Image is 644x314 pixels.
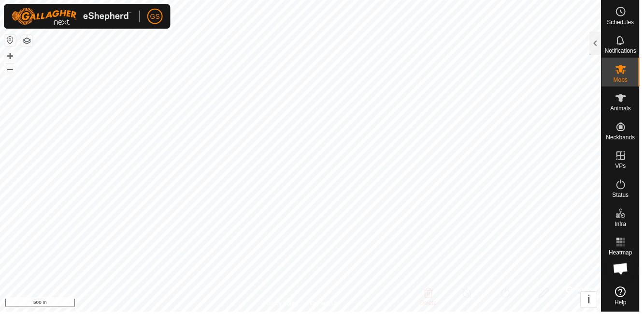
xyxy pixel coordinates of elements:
div: Open chat [611,256,640,285]
span: Mobs [618,77,632,83]
span: Infra [619,223,630,228]
a: Help [606,284,644,312]
span: Neckbands [610,135,639,141]
button: + [4,51,16,62]
a: Privacy Policy [264,301,301,310]
span: GS [151,12,161,22]
span: VPs [619,164,630,170]
button: Reset Map [4,35,16,46]
img: Gallagher Logo [12,8,132,25]
a: Contact Us [312,301,341,310]
button: i [585,294,601,310]
span: Help [619,302,631,308]
button: Map Layers [21,35,33,47]
button: – [4,63,16,75]
span: Heatmap [613,252,637,257]
span: Status [616,194,633,199]
span: Animals [615,106,635,112]
span: i [591,295,595,308]
span: Notifications [609,48,641,54]
span: Schedules [611,19,638,25]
